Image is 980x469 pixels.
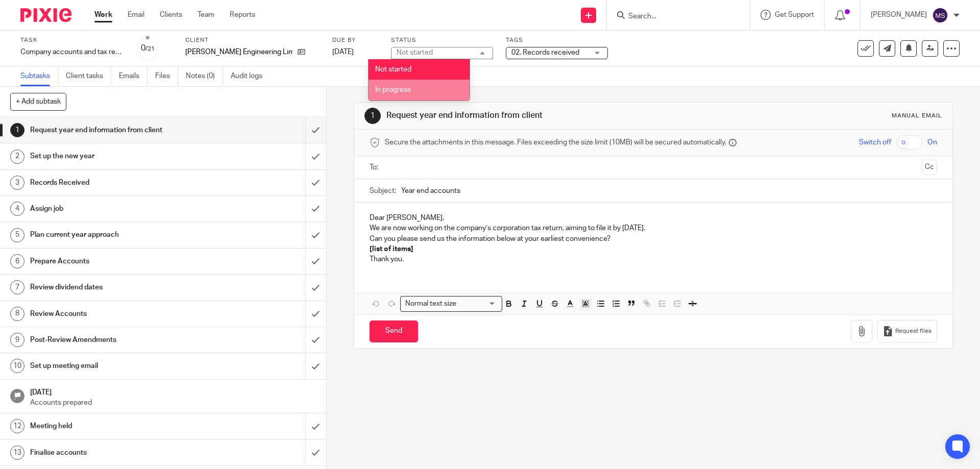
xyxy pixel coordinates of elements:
label: Status [391,36,493,44]
label: Due by [332,36,378,44]
a: Notes (0) [186,66,223,86]
h1: Prepare Accounts [30,254,207,269]
label: Task [20,36,122,44]
span: Not started [375,66,411,73]
p: [PERSON_NAME] Engineering Limited [185,47,292,57]
div: 10 [10,359,24,373]
input: Search [627,12,719,21]
span: [DATE] [332,48,354,56]
p: Dear [PERSON_NAME], [370,213,937,223]
div: Not started [397,49,433,56]
div: 3 [10,176,24,190]
img: Pixie [20,8,71,22]
h1: Finalise accounts [30,445,207,460]
p: Thank you. [370,254,937,264]
span: Switch off [859,137,891,147]
h1: Review dividend dates [30,280,207,295]
small: /21 [145,46,155,52]
label: Client [185,36,320,44]
div: 7 [10,280,24,294]
span: Request files [895,327,932,335]
span: Secure the attachments in this message. Files exceeding the size limit (10MB) will be secured aut... [385,137,726,147]
a: Client tasks [66,66,111,86]
h1: Assign job [30,201,207,216]
label: To: [370,162,381,172]
input: Send [370,320,418,342]
div: 2 [10,150,24,164]
h1: Review Accounts [30,306,207,322]
div: 4 [10,202,24,216]
h1: Meeting held [30,418,207,434]
a: Reports [230,10,255,20]
h1: Post-Review Amendments [30,332,207,348]
input: Search for option [459,299,496,309]
button: + Add subtask [10,93,66,110]
a: Subtasks [20,66,58,86]
h1: Request year end information from client [386,110,675,121]
div: Manual email [892,112,942,120]
p: [PERSON_NAME] [871,10,927,20]
a: Emails [119,66,148,86]
h1: Set up meeting email [30,358,207,374]
a: Work [94,10,112,20]
h1: Records Received [30,175,207,190]
h1: Plan current year approach [30,227,207,242]
strong: [list of items] [370,245,413,253]
div: 0 [141,42,155,54]
span: Get Support [775,11,814,18]
span: 02. Records received [511,49,579,56]
div: 6 [10,254,24,268]
button: Cc [922,160,937,175]
div: 9 [10,333,24,347]
a: Team [198,10,214,20]
a: Files [155,66,178,86]
h1: Request year end information from client [30,122,207,138]
div: 12 [10,419,24,433]
a: Audit logs [231,66,270,86]
a: Email [128,10,144,20]
span: On [927,137,937,147]
a: Clients [160,10,182,20]
span: Normal text size [403,299,458,309]
button: Request files [877,320,937,343]
p: Can you please send us the information below at your earliest convenience? [370,234,937,244]
h1: Set up the new year [30,149,207,164]
div: 1 [364,108,381,124]
p: We are now working on the company’s corporation tax return, aiming to file it by [DATE]. [370,223,937,233]
div: 1 [10,123,24,137]
h1: [DATE] [30,385,316,398]
label: Subject: [370,186,396,196]
p: Accounts prepared [30,398,316,408]
label: Tags [506,36,608,44]
img: svg%3E [932,7,948,23]
div: 8 [10,307,24,321]
div: 5 [10,228,24,242]
div: 13 [10,446,24,460]
div: Company accounts and tax return [20,47,122,57]
span: In progress [375,86,411,93]
div: Search for option [400,296,502,312]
